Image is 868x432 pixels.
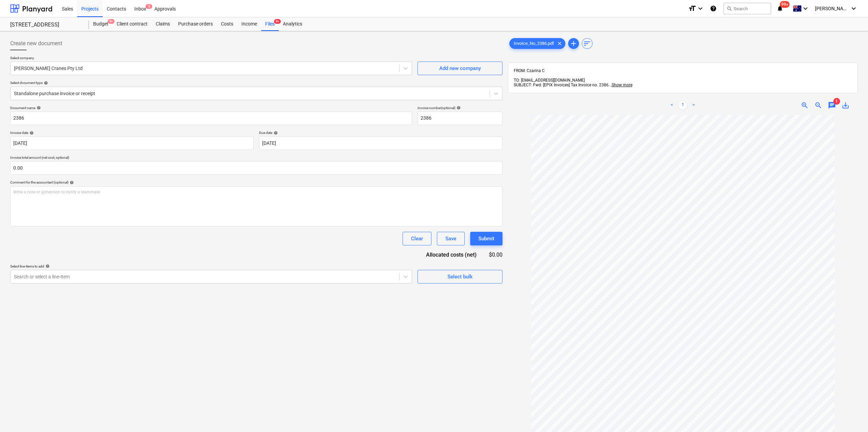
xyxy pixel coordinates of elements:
[418,62,503,75] button: Add new company
[828,101,836,109] span: chat
[10,264,412,269] div: Select line-items to add
[113,17,152,31] a: Client contract
[44,264,50,268] span: help
[217,17,237,31] a: Costs
[841,101,850,109] span: save_alt
[514,68,545,73] span: FROM: Czarina C
[478,234,494,243] div: Submit
[447,272,473,281] div: Select bulk
[850,4,858,13] i: keyboard_arrow_down
[609,83,632,87] span: ...
[35,106,41,110] span: help
[10,81,503,85] div: Select document type
[418,111,503,125] input: Invoice number
[696,4,704,13] i: keyboard_arrow_down
[174,17,217,31] a: Purchase orders
[801,101,809,109] span: zoom_in
[777,4,783,13] i: notifications
[514,78,585,83] span: TO: [EMAIL_ADDRESS][DOMAIN_NAME]
[89,17,113,31] div: Budget
[727,6,732,11] span: search
[556,39,564,48] span: clear
[439,64,481,73] div: Add new company
[833,98,840,105] span: 1
[261,17,279,31] div: Files
[272,131,278,135] span: help
[10,106,412,110] div: Document name
[668,101,676,109] a: Previous page
[814,101,822,109] span: zoom_out
[488,251,503,259] div: $0.00
[418,270,503,283] button: Select bulk
[403,232,431,245] button: Clear
[510,41,558,46] span: Invoice_No_2386.pdf
[801,4,810,13] i: keyboard_arrow_down
[470,232,503,245] button: Submit
[612,83,632,87] span: Show more
[10,161,503,175] input: Invoice total amount (net cost, optional)
[10,39,62,48] span: Create new document
[10,136,254,150] input: Invoice date not specified
[583,39,591,48] span: sort
[688,4,696,13] i: format_size
[445,234,456,243] div: Save
[815,6,849,11] span: [PERSON_NAME]
[710,4,717,13] i: Knowledge base
[259,131,503,135] div: Due date
[68,180,74,185] span: help
[237,17,261,31] a: Income
[261,17,279,31] a: Files9+
[279,17,306,31] a: Analytics
[509,38,565,49] div: Invoice_No_2386.pdf
[724,3,771,14] button: Search
[418,106,503,110] div: Invoice number (optional)
[152,17,174,31] a: Claims
[28,131,34,135] span: help
[411,234,423,243] div: Clear
[10,155,503,161] p: Invoice total amount (net cost, optional)
[569,39,578,48] span: add
[10,131,254,135] div: Invoice date
[259,136,503,150] input: Due date not specified
[274,19,281,24] span: 9+
[146,4,152,9] span: 3
[10,21,81,29] div: [STREET_ADDRESS]
[89,17,113,31] a: Budget9+
[10,111,412,125] input: Document name
[108,19,115,24] span: 9+
[780,1,790,8] span: 99+
[10,56,412,62] p: Select company
[414,251,488,259] div: Allocated costs (net)
[679,101,687,109] a: Page 1 is your current page
[42,81,48,85] span: help
[10,180,503,185] div: Comment for the accountant (optional)
[437,232,465,245] button: Save
[834,399,868,432] iframe: Chat Widget
[690,101,698,109] a: Next page
[455,106,461,110] span: help
[514,83,609,87] span: SUBJECT: Fwd: [EPIX Invoices] Tax Invoice no. 2386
